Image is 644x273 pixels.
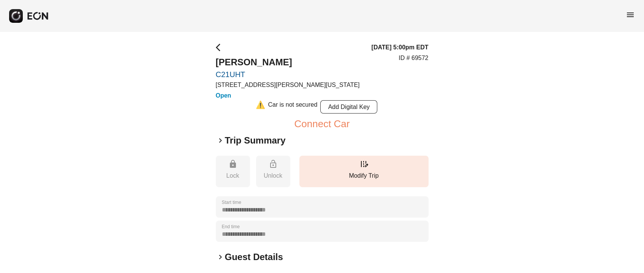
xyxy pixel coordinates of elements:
[294,119,350,128] button: Connect Car
[626,10,635,19] span: menu
[359,159,369,169] span: edit_road
[299,156,429,187] button: Modify Trip
[225,134,286,147] h2: Trip Summary
[256,100,265,114] div: ⚠️
[216,56,360,68] h2: [PERSON_NAME]
[216,136,225,145] span: keyboard_arrow_right
[216,70,360,79] a: C21UHT
[268,100,318,114] div: Car is not secured
[372,43,429,52] h3: [DATE] 5:00pm EDT
[216,252,225,262] span: keyboard_arrow_right
[216,80,360,90] p: [STREET_ADDRESS][PERSON_NAME][US_STATE]
[225,251,283,263] h2: Guest Details
[303,171,425,180] p: Modify Trip
[320,100,377,114] button: Add Digital Key
[216,43,225,52] span: arrow_back_ios
[399,54,428,63] p: ID # 69572
[216,91,360,100] h3: Open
